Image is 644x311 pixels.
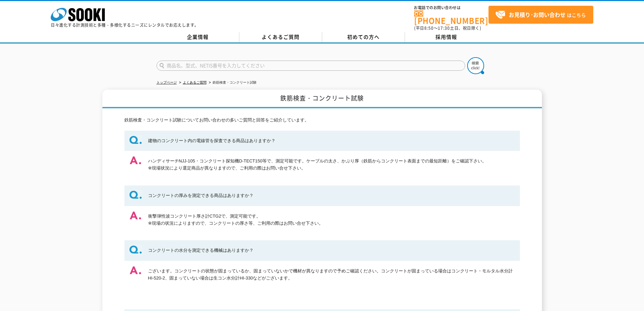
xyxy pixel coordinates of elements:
[124,240,520,261] dt: コンクリートの水分を測定できる機械はありますか？
[157,61,465,71] input: 商品名、型式、NETIS番号を入力してください
[124,185,520,206] dt: コンクリートの厚みを測定できる商品はありますか？
[438,25,450,31] span: 17:30
[467,57,484,74] img: btn_search.png
[208,79,257,86] li: 鉄筋検査・コンクリート試験
[157,81,177,84] a: トップページ
[124,131,520,151] dt: 建物のコンクリート内の電線管を探査できる商品はありますか？
[414,6,488,10] span: お電話でのお問い合わせは
[488,6,593,24] a: お見積り･お問い合わせはこちら
[347,33,380,41] span: 初めての方へ
[414,25,481,31] span: (平日 ～ 土日、祝日除く)
[405,32,488,42] a: 採用情報
[509,10,566,19] strong: お見積り･お問い合わせ
[124,206,520,234] dd: 衝撃弾性波コンクリート厚さ計CTG2で、測定可能です。 ※現場の状況によりますので、コンクリートの厚さ等、ご利用の際はお問い合せ下さい。
[157,32,239,42] a: 企業情報
[239,32,322,42] a: よくあるご質問
[51,23,199,27] p: 日々進化する計測技術と多種・多様化するニーズにレンタルでお応えします。
[322,32,405,42] a: 初めての方へ
[495,10,586,20] span: はこちら
[183,81,207,84] a: よくあるご質問
[124,117,520,124] p: 鉄筋検査・コンクリート試験についてお問い合わせの多いご質問と回答をご紹介しています。
[102,90,542,108] h1: 鉄筋検査・コンクリート試験
[124,261,520,303] dd: ございます。コンクリートの状態が固まっているか、固まっていないかで機材が異なりますので予めご確認ください。コンクリートが固まっている場合はコンクリート・モルタル水分計HI-520-2、固まってい...
[424,25,434,31] span: 8:50
[124,151,520,179] dd: ハンディサーチNJJ-105・コンクリート探知機D-TECT150等で、測定可能です。ケーブルの太さ、かぶり厚（鉄筋からコンクリート表面までの最短距離）をご確認下さい。 ※現場状況により選定商品...
[414,10,488,24] a: [PHONE_NUMBER]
